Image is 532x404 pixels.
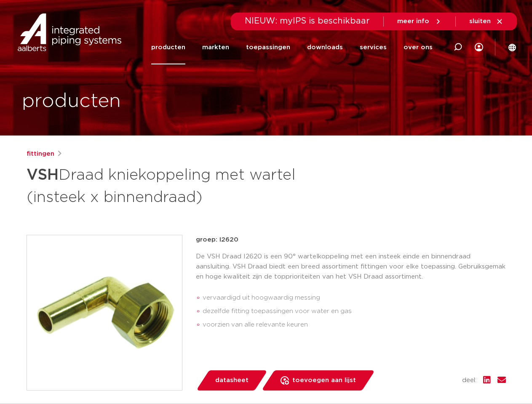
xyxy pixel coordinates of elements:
[307,30,343,64] a: downloads
[469,18,503,25] a: sluiten
[27,149,54,159] a: fittingen
[360,30,387,64] a: services
[475,30,483,64] div: my IPS
[215,374,249,387] span: datasheet
[203,318,506,332] li: voorzien van alle relevante keuren
[404,30,433,64] a: over ons
[27,162,343,208] h1: Draad kniekoppeling met wartel (insteek x binnendraad)
[397,18,442,25] a: meer info
[203,305,506,318] li: dezelfde fitting toepassingen voor water en gas
[462,375,476,385] span: deel:
[151,30,185,64] a: producten
[22,88,121,115] h1: producten
[469,18,491,24] span: sluiten
[246,30,290,64] a: toepassingen
[27,235,182,390] img: Product Image for VSH Draad kniekoppeling met wartel (insteek x binnendraad)
[397,18,429,24] span: meer info
[27,167,59,183] strong: VSH
[292,374,356,387] span: toevoegen aan lijst
[202,30,229,64] a: markten
[196,235,506,245] p: groep: I2620
[245,17,370,25] span: NIEUW: myIPS is beschikbaar
[196,252,506,282] p: De VSH Draad I2620 is een 90° wartelkoppeling met een insteek einde en binnendraad aansluiting. V...
[196,370,267,391] a: datasheet
[203,291,506,305] li: vervaardigd uit hoogwaardig messing
[151,30,433,64] nav: Menu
